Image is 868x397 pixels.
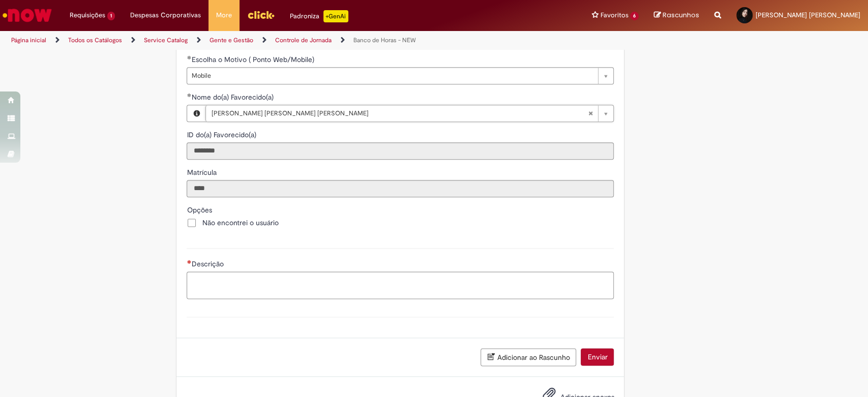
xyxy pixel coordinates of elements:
input: Matrícula [187,180,614,197]
input: ID do(a) Favorecido(a) [187,142,614,160]
span: Rascunhos [663,10,699,20]
span: Escolha o Motivo ( Ponto Web/Mobile) [191,55,316,64]
span: Necessários [187,260,191,264]
span: Não encontrei o usuário [202,218,278,228]
span: Nome do(a) Favorecido(a) [191,93,275,102]
ul: Trilhas de página [8,31,571,50]
a: Banco de Horas - NEW [353,36,416,44]
span: [PERSON_NAME] [PERSON_NAME] [756,11,860,19]
button: Nome do(a) Favorecido(a), Visualizar este registro Pamela Fernanda da Silva Ribeiro [187,105,205,121]
button: Enviar [581,348,614,365]
label: Somente leitura - Matrícula [187,167,218,177]
span: Mobile [191,68,593,84]
p: +GenAi [323,10,348,22]
span: Opções [187,205,214,215]
a: Controle de Jornada [275,36,332,44]
textarea: Descrição [187,271,614,299]
label: Somente leitura - ID do(a) Favorecido(a) [187,130,258,140]
a: Gente e Gestão [209,36,253,44]
span: Obrigatório Preenchido [187,93,191,97]
span: 1 [107,12,115,20]
span: Favoritos [600,10,628,20]
button: Adicionar ao Rascunho [481,348,576,366]
a: [PERSON_NAME] [PERSON_NAME] [PERSON_NAME]Limpar campo Nome do(a) Favorecido(a) [205,105,613,121]
span: Obrigatório Preenchido [187,55,191,59]
span: 6 [630,12,639,20]
a: Service Catalog [144,36,188,44]
span: Descrição [191,259,225,268]
span: Despesas Corporativas [130,10,201,20]
a: Todos os Catálogos [68,36,122,44]
img: click_logo_yellow_360x200.png [247,7,275,22]
span: More [216,10,232,20]
span: [PERSON_NAME] [PERSON_NAME] [PERSON_NAME] [211,105,588,121]
span: Requisições [70,10,105,20]
span: Somente leitura - ID do(a) Favorecido(a) [187,130,258,139]
abbr: Limpar campo Nome do(a) Favorecido(a) [583,105,598,121]
a: Página inicial [11,36,46,44]
a: Rascunhos [654,11,699,20]
div: Padroniza [290,10,348,22]
img: ServiceNow [1,5,53,25]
